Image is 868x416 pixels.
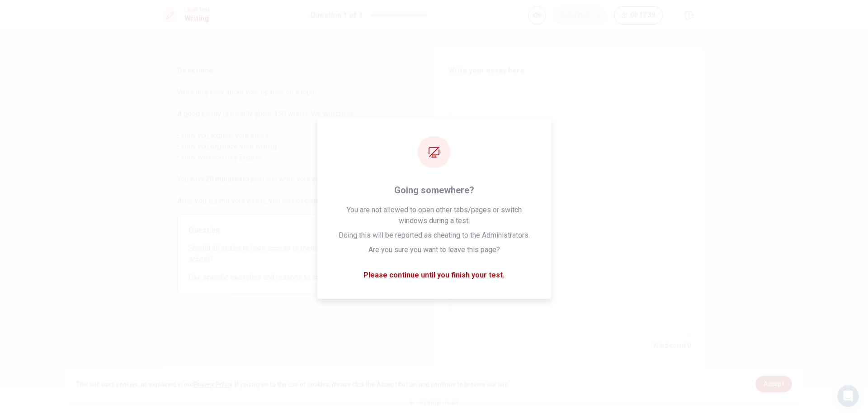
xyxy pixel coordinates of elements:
[653,340,691,351] h6: Word count :
[177,65,420,76] span: Directions
[448,65,691,76] h6: Write your essay here
[177,87,420,206] span: Write an essay about your opinion on a topic. A good essay is usually about 150 words. We will ch...
[65,367,803,402] div: cookieconsent
[755,376,792,392] a: dismiss cookie message
[687,342,691,349] strong: 0
[76,381,509,388] span: This site uses cookies, as explained in our . If you agree to the use of cookies, please click th...
[410,398,458,406] span: © Copyright 2025
[193,381,232,388] a: Privacy Policy
[184,7,210,13] span: Level Test
[837,385,859,407] div: Open Intercom Messenger
[631,12,655,19] span: 00:17:39
[184,13,210,24] h1: Writing
[189,272,408,283] span: Use specific examples and reasons to support your response.
[189,243,408,265] span: Should all students have access to mental health counselors at school?
[205,175,243,183] strong: 20 minutes
[764,380,784,387] span: Accept
[614,6,663,24] button: 00:17:39
[310,10,363,21] h1: Question 1 of 1
[189,225,408,236] span: Question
